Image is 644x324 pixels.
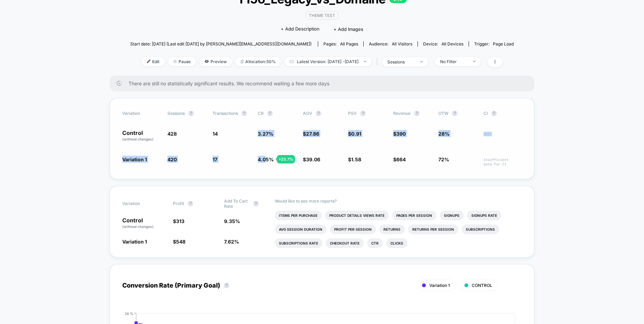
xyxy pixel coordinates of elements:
[474,41,514,46] div: Trigger:
[303,156,320,162] span: $
[326,238,364,248] li: Checkout Rate
[393,156,406,162] span: $
[484,132,522,142] span: ---
[418,41,469,46] span: Device:
[122,218,166,229] p: Control
[392,211,436,220] li: Pages Per Session
[224,239,239,245] span: 7.62 %
[303,111,312,116] span: AOV
[199,57,232,66] span: Preview
[258,156,274,162] span: 4.05 %
[173,201,184,206] span: Profit
[393,131,406,137] span: $
[473,61,476,62] img: end
[290,60,294,63] img: calendar
[396,131,406,137] span: 390
[360,111,366,116] button: ?
[408,224,458,234] li: Returns Per Session
[188,201,193,206] button: ?
[167,156,177,162] span: 420
[303,131,319,137] span: $
[306,156,320,162] span: 39.06
[129,80,520,86] span: There are still no statistically significant results. We recommend waiting a few more days
[142,57,165,66] span: Edit
[213,111,238,116] span: Transactions
[333,26,363,32] span: + Add Images
[122,111,160,116] span: Variation
[173,218,184,224] span: $
[414,111,420,116] button: ?
[277,155,295,163] div: + 23.7 %
[316,111,321,116] button: ?
[188,111,194,116] button: ?
[306,131,319,137] span: 27.86
[173,239,185,245] span: $
[438,156,449,162] span: 72%
[441,41,463,46] span: all devices
[452,111,457,116] button: ?
[367,238,383,248] li: Ctr
[213,156,217,162] span: 17
[348,131,361,137] span: $
[122,137,154,141] span: (without changes)
[122,198,160,209] span: Variation
[241,111,247,116] button: ?
[122,156,147,162] span: Variation 1
[375,57,382,67] span: |
[167,131,177,137] span: 428
[392,41,412,46] span: All Visitors
[325,211,389,220] li: Product Details Views Rate
[393,111,411,116] span: Revenue
[462,224,499,234] li: Subscriptions
[484,111,522,116] span: CI
[168,57,196,66] span: Pause
[323,41,358,46] div: Pages:
[213,131,218,137] span: 14
[396,156,406,162] span: 664
[330,224,376,234] li: Profit Per Session
[340,41,358,46] span: all pages
[236,57,281,66] span: Allocation: 50%
[275,211,322,220] li: Items Per Purchase
[484,157,522,167] span: Insufficient data for CI
[122,130,160,142] p: Control
[224,198,250,209] span: Add To Cart Rate
[472,283,492,288] span: CONTROL
[176,218,184,224] span: 313
[173,60,177,63] img: end
[125,311,133,315] tspan: 28 %
[284,57,371,66] span: Latest Version: [DATE] - [DATE]
[438,111,477,116] span: OTW
[267,111,273,116] button: ?
[467,211,501,220] li: Signups Rate
[491,111,497,116] button: ?
[258,131,273,137] span: 3.27 %
[275,198,522,204] p: Would like to see more reports?
[224,283,229,288] button: ?
[386,238,407,248] li: Clicks
[167,111,185,116] span: Sessions
[364,61,366,62] img: end
[348,156,361,162] span: $
[351,156,361,162] span: 1.58
[429,283,450,288] span: Variation 1
[387,59,415,65] div: sessions
[275,238,322,248] li: Subscriptions Rate
[440,211,464,220] li: Signups
[420,61,423,62] img: end
[493,41,514,46] span: Page Load
[258,111,264,116] span: CR
[438,131,449,137] span: 28%
[224,218,240,224] span: 9.35 %
[306,11,338,19] span: Theme Test
[130,41,312,46] span: Start date: [DATE] (Last edit [DATE] by [PERSON_NAME][EMAIL_ADDRESS][DOMAIN_NAME])
[440,59,468,64] div: No Filter
[241,60,243,63] img: rebalance
[369,41,412,46] div: Audience:
[275,224,327,234] li: Avg Session Duration
[122,224,154,229] span: (without changes)
[379,224,405,234] li: Returns
[281,26,320,33] span: + Add Description
[176,239,185,245] span: 548
[348,111,357,116] span: PSV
